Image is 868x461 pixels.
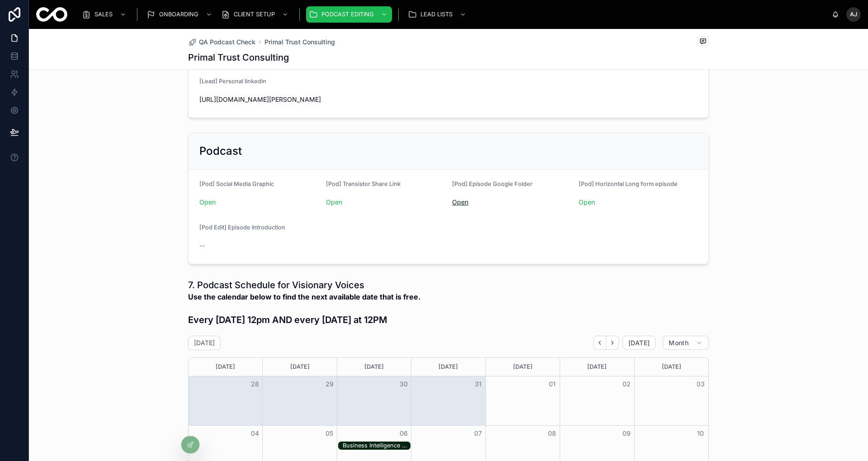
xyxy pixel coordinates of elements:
a: CLIENT SETUP [218,6,293,23]
h1: 7. Podcast Schedule for Visionary Voices [188,279,420,291]
span: QA Podcast Check [199,38,255,47]
span: ONBOARDING [159,11,198,18]
span: PODCAST EDITING [321,11,374,18]
span: [Pod] Episode Google Folder [452,181,533,187]
span: CLIENT SETUP [234,11,275,18]
span: [Pod] Horizontal Long form episode [579,181,678,187]
a: PODCAST EDITING [306,6,392,23]
span: [URL][DOMAIN_NAME][PERSON_NAME] [199,95,698,104]
a: Open [199,198,216,206]
a: Open [579,198,595,206]
span: Month [669,339,689,347]
button: Next [606,336,619,350]
h1: Primal Trust Consulting [188,51,289,64]
span: SALES [94,11,113,18]
iframe: NPS [231,346,637,461]
h2: [DATE] [194,338,215,347]
h2: Podcast [199,144,242,158]
a: ONBOARDING [144,6,217,23]
a: LEAD LISTS [405,6,471,23]
div: [DATE] [190,358,261,376]
img: App logo [36,7,67,22]
span: AJ [850,11,857,18]
button: Month [663,336,709,350]
h3: Every [DATE] 12pm AND every [DATE] at 12PM [188,313,420,327]
a: Primal Trust Consulting [264,38,335,47]
span: [Pod] Social Media Graphic [199,181,274,187]
span: [Pod Edit] Episode Introduction [199,224,285,231]
strong: Use the calendar below to find the next available date that is free. [188,292,420,301]
span: LEAD LISTS [420,11,453,18]
button: 10 [695,428,706,439]
button: 03 [695,379,706,390]
a: SALES [79,6,131,23]
button: [DATE] [623,336,656,350]
a: Open [326,198,342,206]
span: -- [199,241,205,250]
span: [DATE] [628,339,650,347]
div: scrollable content [75,5,832,24]
a: Open [452,198,468,206]
div: [DATE] [636,358,707,376]
a: QA Podcast Check [188,38,255,47]
span: [Pod] Transistor Share Link [326,181,401,187]
button: Back [593,336,606,350]
span: [Lead] Personal linkedin [199,78,266,85]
